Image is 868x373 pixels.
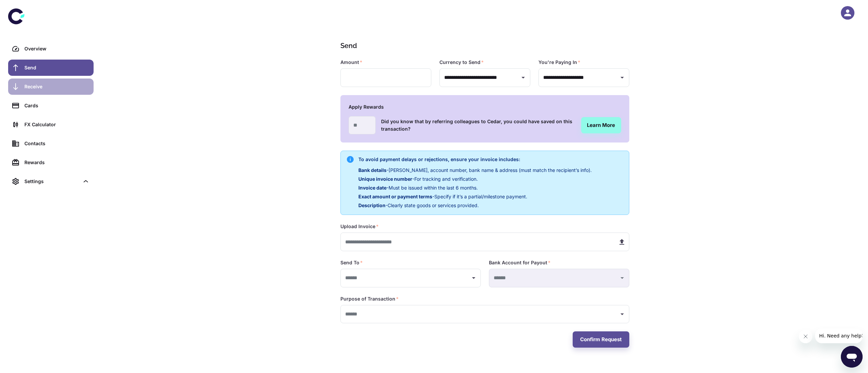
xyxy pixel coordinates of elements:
[538,59,580,66] label: You're Paying In
[8,97,94,114] a: Cards
[489,259,551,266] label: Bank Account for Payout
[8,135,94,152] a: Contacts
[358,193,592,200] p: - Specify if it’s a partial/milestone payment.
[799,330,812,343] iframe: Close message
[358,167,387,173] span: Bank details
[617,309,627,319] button: Open
[815,328,863,343] iframe: Message from company
[340,259,363,266] label: Send To
[24,45,90,52] div: Overview
[381,118,576,133] h6: Did you know that by referring colleagues to Cedar, you could have saved on this transaction?
[340,223,379,230] label: Upload Invoice
[8,173,94,190] div: Settings
[340,41,627,51] h1: Send
[24,83,90,90] div: Receive
[8,60,94,76] a: Send
[24,102,90,109] div: Cards
[439,59,484,66] label: Currency to Send
[573,331,629,348] button: Confirm Request
[8,116,94,133] a: FX Calculator
[24,140,90,147] div: Contacts
[340,295,399,302] label: Purpose of Transaction
[469,273,478,283] button: Open
[358,175,592,183] p: - For tracking and verification.
[24,121,90,128] div: FX Calculator
[358,202,592,209] p: - Clearly state goods or services provided.
[518,73,528,82] button: Open
[4,5,49,10] span: Hi. Need any help?
[358,156,592,163] h6: To avoid payment delays or rejections, ensure your invoice includes:
[358,167,592,174] p: - [PERSON_NAME], account number, bank name & address (must match the recipient’s info).
[24,159,90,166] div: Rewards
[358,185,387,191] span: Invoice date
[617,73,627,82] button: Open
[349,103,621,111] h6: Apply Rewards
[581,117,621,133] a: Learn More
[8,79,94,95] a: Receive
[841,346,863,368] iframe: Button to launch messaging window
[358,184,592,192] p: - Must be issued within the last 6 months.
[8,41,94,57] a: Overview
[358,202,386,208] span: Description
[8,154,94,171] a: Rewards
[24,178,79,185] div: Settings
[358,176,412,182] span: Unique invoice number
[24,64,90,71] div: Send
[358,194,432,199] span: Exact amount or payment terms
[340,59,362,66] label: Amount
